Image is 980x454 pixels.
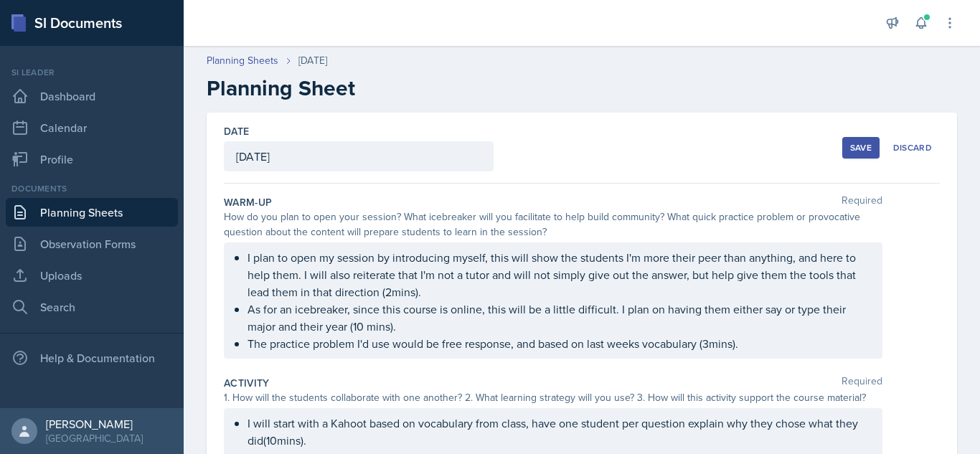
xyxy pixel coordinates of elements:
[6,293,178,321] a: Search
[6,145,178,174] a: Profile
[842,195,882,209] span: Required
[207,53,278,68] a: Planning Sheets
[850,142,872,153] div: Save
[6,182,178,195] div: Documents
[46,431,143,445] div: [GEOGRAPHIC_DATA]
[6,261,178,290] a: Uploads
[885,137,940,159] button: Discard
[6,344,178,372] div: Help & Documentation
[6,230,178,258] a: Observation Forms
[46,417,143,431] div: [PERSON_NAME]
[224,209,882,240] div: How do you plan to open your session? What icebreaker will you facilitate to help build community...
[6,198,178,227] a: Planning Sheets
[248,249,870,301] p: I plan to open my session by introducing myself, this will show the students I'm more their peer ...
[248,335,870,352] p: The practice problem I'd use would be free response, and based on last weeks vocabulary (3mins).
[298,53,327,68] div: [DATE]
[893,142,932,153] div: Discard
[224,195,272,209] label: Warm-Up
[248,301,870,335] p: As for an icebreaker, since this course is online, this will be a little difficult. I plan on hav...
[6,113,178,142] a: Calendar
[207,75,957,101] h2: Planning Sheet
[224,376,270,390] label: Activity
[6,82,178,110] a: Dashboard
[842,137,880,159] button: Save
[842,376,882,390] span: Required
[224,390,882,405] div: 1. How will the students collaborate with one another? 2. What learning strategy will you use? 3....
[248,415,870,449] p: I will start with a Kahoot based on vocabulary from class, have one student per question explain ...
[6,66,178,79] div: Si leader
[224,124,249,138] label: Date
